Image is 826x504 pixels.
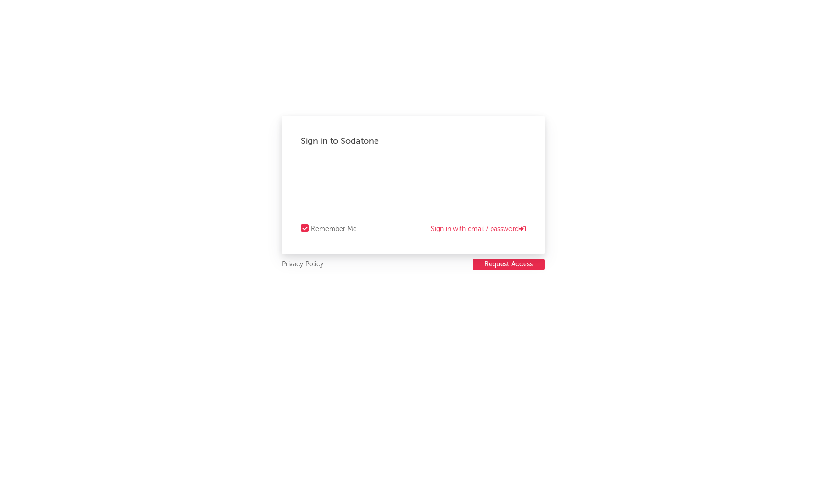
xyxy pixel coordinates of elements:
div: Remember Me [311,223,357,235]
button: Request Access [473,259,545,270]
div: Sign in to Sodatone [301,136,526,147]
a: Privacy Policy [282,259,323,271]
a: Sign in with email / password [431,223,526,235]
a: Request Access [473,259,545,271]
